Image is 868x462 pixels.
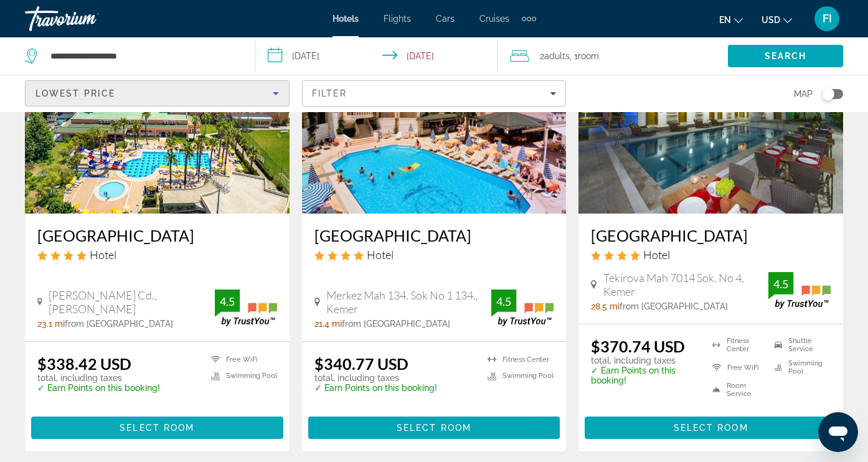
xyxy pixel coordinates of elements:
[302,14,567,214] img: Havana Hotel
[37,226,277,245] a: [GEOGRAPHIC_DATA]
[312,88,347,98] span: Filter
[436,14,455,24] a: Cars
[308,417,560,439] button: Select Room
[818,412,858,452] iframe: Кнопка запуска окна обмена сообщениями
[768,359,831,375] li: Swimming Pool
[762,15,780,25] span: USD
[481,354,554,365] li: Fitness Center
[591,356,697,365] p: total, including taxes
[37,373,160,383] p: total, including taxes
[578,51,599,61] span: Room
[31,417,283,439] button: Select Room
[215,294,240,309] div: 4.5
[25,2,149,35] a: Travorium
[585,417,837,439] button: Select Room
[120,423,194,433] span: Select Room
[768,276,793,291] div: 4.5
[498,37,728,75] button: Travelers: 2 adults, 0 children
[35,86,279,101] mat-select: Sort by
[591,301,620,311] span: 28.5 mi
[706,337,768,353] li: Fitness Center
[620,301,728,311] span: from [GEOGRAPHIC_DATA]
[578,14,843,214] img: Amore Hotel
[35,88,115,98] span: Lowest Price
[479,14,509,24] a: Cruises
[591,365,697,385] p: ✓ Earn Points on this booking!
[314,319,342,329] span: 21.4 mi
[540,47,570,65] span: 2
[585,419,837,433] a: Select Room
[205,371,277,382] li: Swimming Pool
[706,382,768,398] li: Room Service
[49,288,214,316] span: [PERSON_NAME] Cd., [PERSON_NAME]
[397,423,471,433] span: Select Room
[719,11,743,29] button: Change language
[603,271,768,298] span: Tekirova Mah 7014 Sok. No 4, Kemer
[308,419,560,433] a: Select Room
[314,354,408,373] ins: $340.77 USD
[205,354,277,365] li: Free WiFi
[342,319,450,329] span: from [GEOGRAPHIC_DATA]
[768,272,831,309] img: TrustYou guest rating badge
[719,15,731,25] span: en
[491,294,516,309] div: 4.5
[25,14,290,214] img: Viking Park Hotel
[811,6,843,32] button: User Menu
[544,51,570,61] span: Adults
[491,290,554,326] img: TrustYou guest rating badge
[90,248,116,262] span: Hotel
[314,373,437,383] p: total, including taxes
[706,359,768,375] li: Free WiFi
[591,337,685,356] ins: $370.74 USD
[762,11,792,29] button: Change currency
[37,319,65,329] span: 23.1 mi
[728,45,843,67] button: Search
[813,88,843,100] button: Toggle map
[591,226,831,245] a: [GEOGRAPHIC_DATA]
[384,14,411,24] a: Flights
[314,248,554,262] div: 4 star Hotel
[765,51,807,61] span: Search
[481,371,554,382] li: Swimming Pool
[522,9,536,29] button: Extra navigation items
[49,47,236,65] input: Search hotel destination
[215,290,277,326] img: TrustYou guest rating badge
[37,248,277,262] div: 4 star Hotel
[37,354,131,373] ins: $338.42 USD
[314,383,437,393] p: ✓ Earn Points on this booking!
[314,226,554,245] a: [GEOGRAPHIC_DATA]
[31,419,283,433] a: Select Room
[302,80,567,106] button: Filters
[591,248,831,262] div: 4 star Hotel
[255,37,498,75] button: Select check in and out date
[37,383,160,393] p: ✓ Earn Points on this booking!
[674,423,748,433] span: Select Room
[823,12,832,25] span: FI
[326,288,492,316] span: Merkez Mah 134. Sok No 1 134., Kemer
[570,47,599,65] span: , 1
[367,248,394,262] span: Hotel
[643,248,670,262] span: Hotel
[333,14,359,24] a: Hotels
[768,337,831,353] li: Shuttle Service
[794,85,813,103] span: Map
[65,319,173,329] span: from [GEOGRAPHIC_DATA]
